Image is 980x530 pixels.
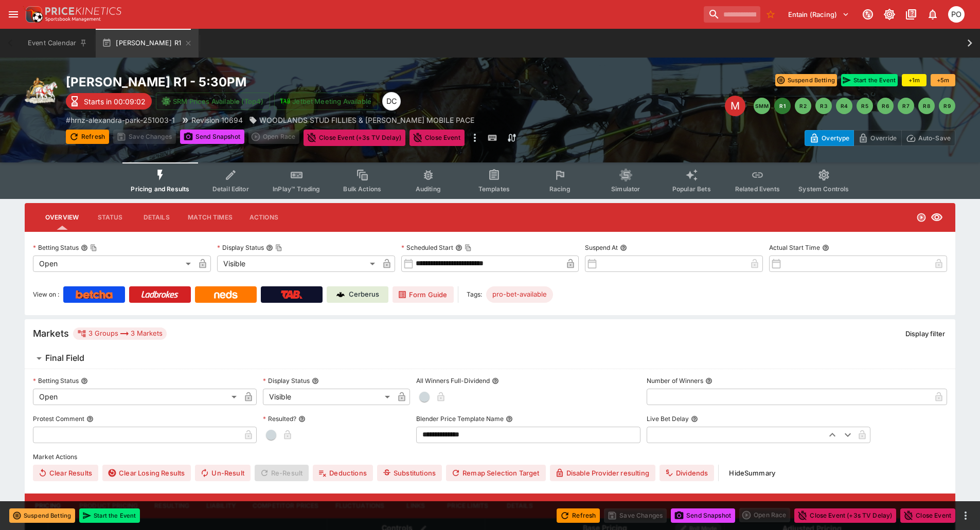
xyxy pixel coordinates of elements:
button: Suspend Betting [775,74,837,86]
button: R1 [774,98,791,114]
div: Open [33,255,194,272]
button: Number of Winners [705,377,712,385]
button: R6 [877,98,894,114]
p: Revision 10694 [191,115,243,125]
img: Sportsbook Management [45,17,101,22]
p: Blender Price Template Name [416,414,504,423]
label: Market Actions [33,449,947,465]
p: Betting Status [33,243,79,252]
button: Match Times [180,205,241,230]
span: Related Events [735,185,780,193]
img: PriceKinetics Logo [23,4,43,25]
button: Resulted? [298,415,306,423]
button: Event Calendar [22,29,94,58]
button: Clear Results [33,465,98,481]
button: Suspend Betting [9,508,75,523]
button: Select Tenant [782,6,856,23]
button: Copy To Clipboard [90,244,97,251]
button: Jetbet Meeting Available [274,93,378,110]
img: Neds [214,290,237,299]
button: Final Field [25,348,955,369]
button: Links [393,494,439,518]
h5: Markets [33,327,69,339]
button: Protest Comment [86,415,94,423]
img: Betcha [76,290,113,299]
button: Display Status [312,377,319,385]
button: Product Pricing [71,494,146,518]
div: Philip OConnor [948,6,965,23]
button: No Bookmarks [762,6,779,23]
img: PriceKinetics [45,7,121,15]
button: Actions [241,205,287,230]
button: R5 [857,98,873,114]
p: All Winners Full-Dividend [416,376,490,385]
button: Price Limits [439,494,496,518]
button: +5m [931,74,955,86]
p: Protest Comment [33,414,84,423]
button: R9 [939,98,955,114]
button: Start the Event [79,508,140,523]
button: Liability [198,494,244,518]
div: Visible [263,389,394,405]
button: Display filter [899,325,951,342]
span: Detail Editor [212,185,249,193]
label: View on : [33,286,59,303]
p: Starts in 00:09:02 [84,96,146,107]
p: WOODLANDS STUD FILLIES & [PERSON_NAME] MOBILE PACE [259,115,474,125]
button: Overview [37,205,87,230]
div: David Crockford [382,92,401,111]
button: Close Event (+3s TV Delay) [794,508,896,523]
svg: Open [916,212,926,223]
p: Live Bet Delay [647,414,689,423]
button: R8 [918,98,935,114]
div: split button [739,508,790,522]
input: search [704,6,760,23]
button: Send Snapshot [180,130,244,144]
button: R2 [795,98,811,114]
button: Refresh [66,130,109,144]
div: 3 Groups 3 Markets [77,327,163,340]
label: Tags: [467,286,482,303]
p: Overtype [822,133,849,143]
button: Pricing [25,494,71,518]
p: Override [870,133,897,143]
p: Scheduled Start [401,243,453,252]
div: Start From [805,130,955,146]
button: Competitor Prices [244,494,327,518]
img: jetbet-logo.svg [280,96,290,106]
p: Betting Status [33,376,79,385]
button: Override [853,130,901,146]
button: +1m [902,74,926,86]
button: Betting StatusCopy To Clipboard [81,244,88,251]
button: Un-Result [195,465,250,481]
button: Suspend At [620,244,627,251]
span: Simulator [611,185,640,193]
button: Close Event [900,508,955,523]
button: Deductions [313,465,373,481]
div: WOODLANDS STUD FILLIES & MARES MOBILE PACE [249,115,474,125]
button: R4 [836,98,852,114]
button: Start the Event [841,74,898,86]
button: more [469,130,481,146]
button: Remap Selection Target [446,465,546,481]
button: Actual Start Time [822,244,829,251]
p: Actual Start Time [769,243,820,252]
span: Auditing [416,185,441,193]
button: Dividends [660,465,714,481]
span: InPlay™ Trading [273,185,320,193]
div: Visible [217,255,379,272]
button: SMM [754,98,770,114]
p: Auto-Save [918,133,951,143]
svg: Visible [931,211,943,224]
nav: pagination navigation [754,98,955,114]
button: Disable Provider resulting [550,465,655,481]
button: Clear Losing Results [102,465,191,481]
button: Blender Price Template Name [506,415,513,423]
button: Copy To Clipboard [465,244,472,251]
button: Close Event (+3s TV Delay) [304,130,405,146]
button: Resulting [146,494,198,518]
button: All Winners Full-Dividend [492,377,499,385]
p: Cerberus [349,289,379,300]
button: Connected to PK [859,5,877,24]
span: Pricing and Results [131,185,189,193]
